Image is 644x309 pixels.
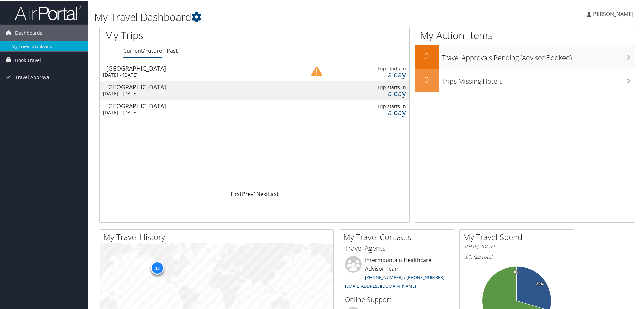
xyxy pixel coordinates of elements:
[536,281,544,285] tspan: 30%
[341,65,406,71] div: Trip starts in
[415,44,635,68] a: 0Travel Approvals Pending (Advisor Booked)
[103,109,288,115] div: [DATE] - [DATE]
[106,65,292,71] div: [GEOGRAPHIC_DATA]
[123,46,162,54] a: Current/Future
[15,4,82,20] img: airportal-logo.png
[343,231,454,242] h2: My Travel Contacts
[415,50,439,61] h2: 0
[342,255,452,291] li: Intermountain Healthcare Advisor Team
[268,190,279,197] a: Last
[311,66,322,76] img: alert-flat-solid-caution.png
[465,252,481,260] span: $1,723
[151,261,164,274] div: 10
[345,282,416,288] a: [EMAIL_ADDRESS][DOMAIN_NAME]
[587,3,640,24] a: [PERSON_NAME]
[415,28,635,42] h1: My Action Items
[365,274,444,280] a: [PHONE_NUMBER] / [PHONE_NUMBER]
[94,9,458,24] h1: My Travel Dashboard
[242,190,253,197] a: Prev
[103,71,288,77] div: [DATE] - [DATE]
[231,190,242,197] a: First
[253,190,256,197] a: 1
[341,103,406,109] div: Trip starts in
[465,243,569,249] h6: [DATE] - [DATE]
[514,270,519,274] tspan: 0%
[415,73,439,85] h2: 0
[442,73,635,85] h3: Trips Missing Hotels
[442,49,635,62] h3: Travel Approvals Pending (Advisor Booked)
[345,243,449,253] h3: Travel Agents
[463,231,574,242] h2: My Travel Spend
[106,83,292,89] div: [GEOGRAPHIC_DATA]
[341,71,406,77] div: a day
[341,109,406,115] div: a day
[465,252,569,260] h6: Total
[15,68,51,85] span: Travel Approval
[106,102,292,108] div: [GEOGRAPHIC_DATA]
[103,90,288,96] div: [DATE] - [DATE]
[345,294,449,304] h3: Online Support
[15,24,42,41] span: Dashboards
[15,51,41,68] span: Book Travel
[341,84,406,90] div: Trip starts in
[415,68,635,91] a: 0Trips Missing Hotels
[167,46,178,54] a: Past
[103,231,333,242] h2: My Travel History
[591,10,633,17] span: [PERSON_NAME]
[105,28,275,42] h1: My Trips
[256,190,268,197] a: Next
[341,90,406,96] div: a day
